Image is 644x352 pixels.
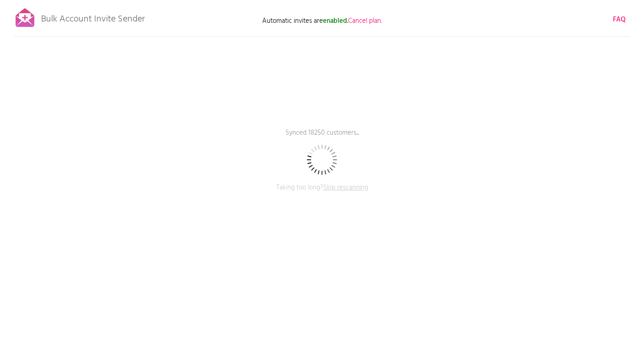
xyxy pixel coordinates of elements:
p: Bulk Account Invite Sender [41,5,145,28]
b: FAQ [613,14,626,25]
b: enabled [323,16,347,26]
p: Synced 18250 customers... [185,128,459,151]
span: Cancel plan. [348,16,382,26]
a: FAQ [613,15,626,25]
span: Skip rescanning [323,182,368,193]
p: Taking too long? [185,183,459,205]
p: Automatic invites are . [231,16,413,26]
